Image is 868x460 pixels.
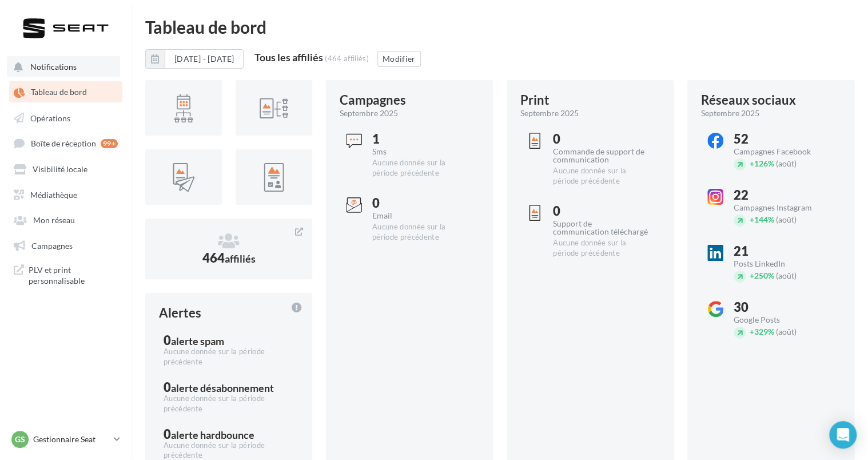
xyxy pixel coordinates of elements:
[340,108,398,119] span: septembre 2025
[734,189,829,201] div: 22
[553,238,648,259] div: Aucune donnée sur la période précédente
[164,347,294,367] div: Aucune donnée sur la période précédente
[145,49,244,69] button: [DATE] - [DATE]
[372,212,468,220] div: Email
[372,148,468,156] div: Sms
[164,428,294,441] div: 0
[750,215,754,224] span: +
[829,421,857,449] div: Open Intercom Messenger
[9,429,122,450] a: GS Gestionnaire Seat
[171,430,254,440] div: alerte hardbounce
[701,94,796,106] div: Réseaux sociaux
[553,205,648,217] div: 0
[7,235,125,255] a: Campagnes
[520,108,579,119] span: septembre 2025
[701,108,759,119] span: septembre 2025
[776,271,797,280] span: (août)
[372,158,468,179] div: Aucune donnée sur la période précédente
[372,222,468,243] div: Aucune donnée sur la période précédente
[340,94,406,106] div: Campagnes
[372,197,468,209] div: 0
[372,133,468,145] div: 1
[553,133,648,145] div: 0
[171,336,224,346] div: alerte spam
[734,301,829,314] div: 30
[553,166,648,187] div: Aucune donnée sur la période précédente
[7,209,125,229] a: Mon réseau
[202,250,256,265] span: 464
[750,271,774,280] span: 250%
[101,139,118,148] div: 99+
[750,215,774,224] span: 144%
[33,215,75,225] span: Mon réseau
[145,18,854,35] div: Tableau de bord
[750,158,774,168] span: 126%
[553,148,648,164] div: Commande de support de communication
[33,434,109,445] p: Gestionnaire Seat
[325,54,369,63] div: (464 affiliés)
[254,52,323,62] div: Tous les affiliés
[377,51,421,67] button: Modifier
[30,113,70,122] span: Opérations
[164,334,294,347] div: 0
[7,107,125,128] a: Opérations
[776,158,797,168] span: (août)
[750,158,754,168] span: +
[7,132,125,153] a: Boîte de réception 99+
[30,189,77,199] span: Médiathèque
[30,62,77,72] span: Notifications
[734,204,829,212] div: Campagnes Instagram
[165,49,244,69] button: [DATE] - [DATE]
[553,220,648,236] div: Support de communication téléchargé
[31,88,87,97] span: Tableau de bord
[776,215,797,224] span: (août)
[734,148,829,156] div: Campagnes Facebook
[7,260,125,291] a: PLV et print personnalisable
[15,434,25,445] span: GS
[31,138,96,148] span: Boîte de réception
[225,252,256,265] span: affiliés
[750,271,754,280] span: +
[7,81,125,102] a: Tableau de bord
[520,94,550,106] div: Print
[29,264,118,287] span: PLV et print personnalisable
[7,56,120,77] button: Notifications
[7,158,125,179] a: Visibilité locale
[776,327,797,336] span: (août)
[33,164,87,174] span: Visibilité locale
[164,381,294,394] div: 0
[159,307,201,319] div: Alertes
[750,327,754,336] span: +
[7,184,125,204] a: Médiathèque
[734,245,829,257] div: 21
[734,260,829,268] div: Posts LinkedIn
[750,327,774,336] span: 329%
[734,133,829,145] div: 52
[171,383,274,393] div: alerte désabonnement
[734,316,829,324] div: Google Posts
[31,240,73,250] span: Campagnes
[164,394,294,414] div: Aucune donnée sur la période précédente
